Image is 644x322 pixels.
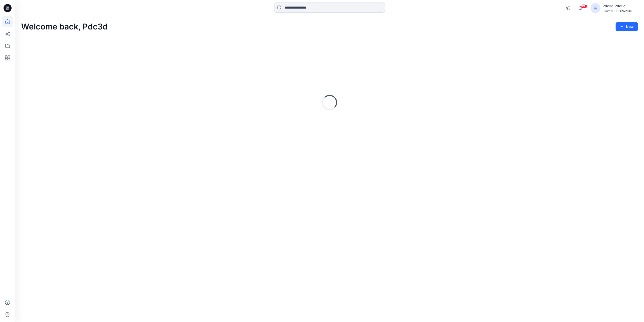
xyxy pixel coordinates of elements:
button: New [616,22,638,31]
div: Pdc3d Pdc3d [602,3,638,9]
div: Swim [GEOGRAPHIC_DATA] [602,9,638,13]
svg: avatar [593,6,597,10]
span: 99+ [580,4,588,8]
h2: Welcome back, Pdc3d [21,22,108,31]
